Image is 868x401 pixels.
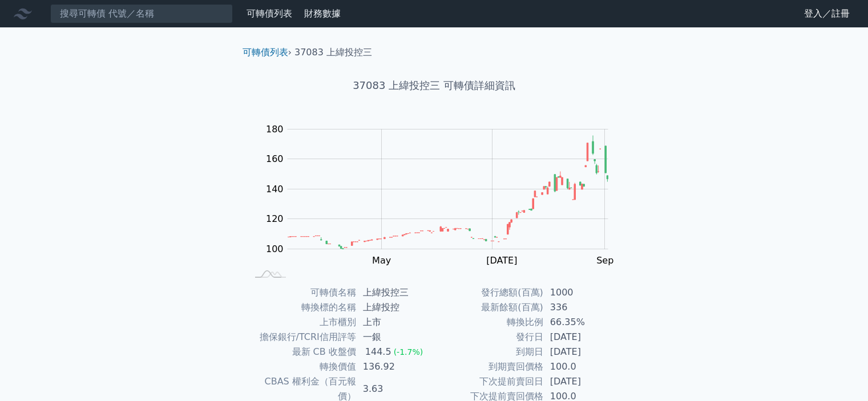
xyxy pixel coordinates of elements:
td: 擔保銀行/TCRI信用評等 [247,330,356,345]
td: 到期賣回價格 [434,359,543,374]
a: 財務數據 [304,8,341,19]
td: 轉換標的名稱 [247,300,356,315]
td: 上市櫃別 [247,315,356,330]
td: 最新餘額(百萬) [434,300,543,315]
td: 最新 CB 收盤價 [247,345,356,359]
td: 上市 [356,315,434,330]
tspan: Sep [596,255,613,266]
td: 可轉債名稱 [247,285,356,300]
g: Chart [260,124,625,266]
a: 登入／註冊 [795,5,859,23]
tspan: 180 [266,124,284,135]
div: 144.5 [363,345,394,359]
span: (-1.7%) [394,347,423,357]
td: 發行日 [434,330,543,345]
a: 可轉債列表 [247,8,292,19]
td: 轉換比例 [434,315,543,330]
tspan: 140 [266,184,284,195]
td: 上緯投控三 [356,285,434,300]
tspan: 160 [266,153,284,164]
td: 136.92 [356,359,434,374]
td: 下次提前賣回日 [434,374,543,389]
td: 到期日 [434,345,543,359]
tspan: May [372,255,391,266]
li: 37083 上緯投控三 [294,46,372,59]
td: 100.0 [543,359,621,374]
td: [DATE] [543,330,621,345]
tspan: [DATE] [486,255,517,266]
td: 發行總額(百萬) [434,285,543,300]
li: › [243,46,292,59]
td: 66.35% [543,315,621,330]
h1: 37083 上緯投控三 可轉債詳細資訊 [233,78,635,94]
td: 轉換價值 [247,359,356,374]
td: 1000 [543,285,621,300]
td: 上緯投控 [356,300,434,315]
tspan: 120 [266,213,284,224]
tspan: 100 [266,244,284,254]
td: [DATE] [543,345,621,359]
input: 搜尋可轉債 代號／名稱 [50,4,233,23]
td: 336 [543,300,621,315]
td: [DATE] [543,374,621,389]
td: 一銀 [356,330,434,345]
a: 可轉債列表 [243,47,288,58]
